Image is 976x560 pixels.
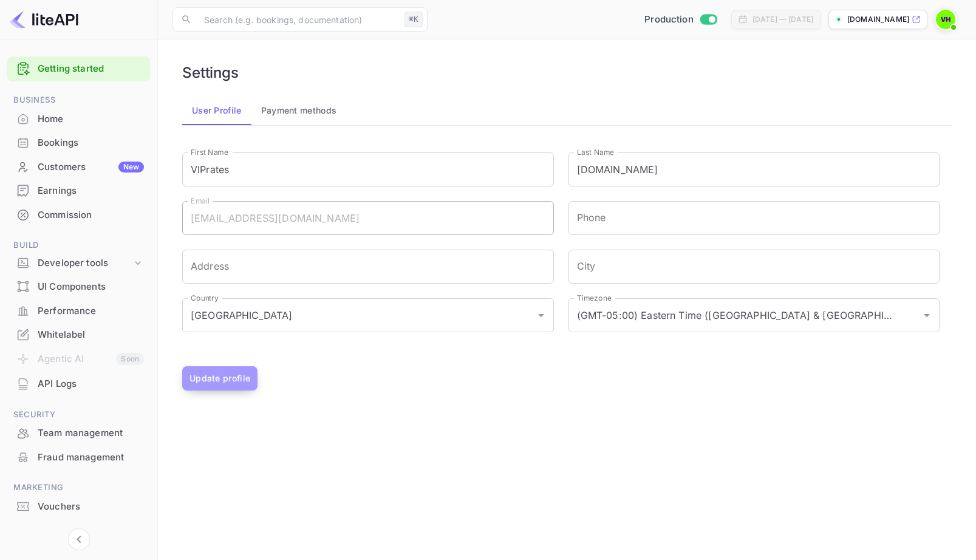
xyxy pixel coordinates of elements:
[10,10,78,29] img: LiteAPI logo
[644,13,694,27] span: Production
[7,155,150,179] div: CustomersNew
[182,152,554,186] input: First Name
[404,12,423,27] div: ⌘K
[7,179,150,202] a: Earnings
[182,64,239,81] h6: Settings
[191,293,219,303] label: Country
[7,155,150,178] a: CustomersNew
[577,293,611,303] label: Timezone
[38,304,144,318] div: Performance
[7,446,150,468] a: Fraud management
[7,299,150,323] div: Performance
[918,307,935,324] button: Open
[191,196,210,206] label: Email
[7,108,150,131] div: Home
[7,203,150,227] div: Commission
[191,147,228,157] label: First Name
[936,10,955,29] img: VIP Hotel-rez.com
[577,147,614,157] label: Last Name
[38,451,144,465] div: Fraud management
[7,422,150,444] a: Team management
[182,366,258,391] button: Update profile
[7,131,150,155] div: Bookings
[118,162,144,172] div: New
[38,136,144,150] div: Bookings
[182,250,554,284] input: Address
[7,239,150,252] span: Build
[188,304,514,327] input: Country
[568,250,940,284] input: City
[182,201,554,235] input: Email
[568,152,940,186] input: Last Name
[7,495,150,519] div: Vouchers
[533,307,550,324] button: Open
[7,299,150,322] a: Performance
[182,96,952,125] div: account-settings tabs
[38,426,144,440] div: Team management
[847,14,909,25] p: [DOMAIN_NAME]
[38,184,144,198] div: Earnings
[7,495,150,517] a: Vouchers
[7,481,150,494] span: Marketing
[68,528,90,550] button: Collapse navigation
[38,328,144,342] div: Whitelabel
[7,179,150,203] div: Earnings
[7,275,150,299] div: UI Components
[7,56,150,81] div: Getting started
[7,94,150,107] span: Business
[38,208,144,222] div: Commission
[7,203,150,226] a: Commission
[7,253,150,274] div: Developer tools
[752,14,813,25] div: [DATE] — [DATE]
[7,108,150,130] a: Home
[7,422,150,445] div: Team management
[7,408,150,422] span: Security
[7,323,150,346] a: Whitelabel
[7,446,150,470] div: Fraud management
[38,112,144,126] div: Home
[7,372,150,395] a: API Logs
[7,372,150,396] div: API Logs
[7,275,150,298] a: UI Components
[640,13,722,27] div: Switch to Sandbox mode
[38,62,144,76] a: Getting started
[7,131,150,154] a: Bookings
[197,7,400,32] input: Search (e.g. bookings, documentation)
[568,201,940,235] input: phone
[38,160,144,174] div: Customers
[7,323,150,347] div: Whitelabel
[251,96,347,125] button: Payment methods
[38,256,132,270] div: Developer tools
[38,280,144,294] div: UI Components
[38,377,144,391] div: API Logs
[38,500,144,514] div: Vouchers
[182,96,251,125] button: User Profile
